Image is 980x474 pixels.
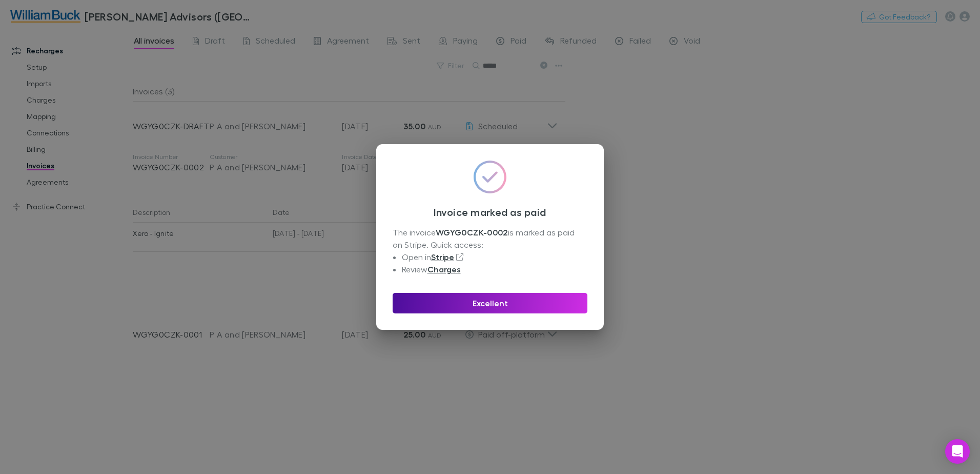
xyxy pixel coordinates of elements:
[474,161,506,193] img: GradientCheckmarkIcon.svg
[393,293,587,313] button: Excellent
[402,251,587,263] li: Open in
[393,206,587,218] h3: Invoice marked as paid
[393,226,587,275] div: The invoice is marked as paid on Stripe. Quick access:
[436,227,508,238] strong: WGYG0CZK-0002
[402,263,587,275] li: Review
[427,264,461,274] a: Charges
[431,252,454,262] a: Stripe
[945,439,970,464] div: Open Intercom Messenger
